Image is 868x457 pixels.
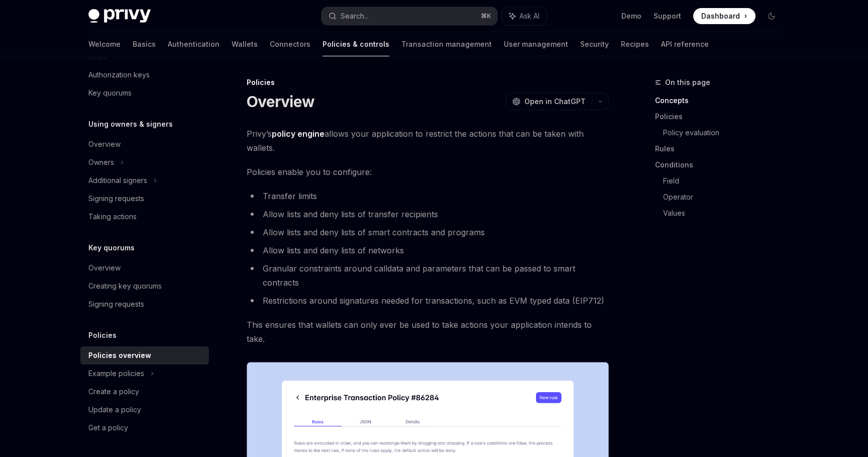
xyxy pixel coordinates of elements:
img: dark logo [88,9,151,23]
span: This ensures that wallets can only ever be used to take actions your application intends to take. [247,318,609,346]
a: Signing requests [80,190,209,208]
button: Toggle dark mode [764,8,780,24]
li: Granular constraints around calldata and parameters that can be passed to smart contracts [247,261,609,290]
a: Key quorums [80,84,209,102]
a: Transaction management [401,32,492,56]
h5: Using owners & signers [88,118,173,130]
a: Taking actions [80,208,209,226]
a: Welcome [88,32,121,56]
span: Dashboard [701,11,740,21]
a: Security [580,32,609,56]
span: Privy’s allows your application to restrict the actions that can be taken with wallets. [247,127,609,155]
a: Overview [80,135,209,153]
div: Authorization keys [88,69,150,81]
a: Signing requests [80,295,209,313]
div: Overview [88,262,121,274]
span: Policies enable you to configure: [247,165,609,179]
div: Creating key quorums [88,280,162,292]
a: Recipes [621,32,649,56]
div: Create a policy [88,386,139,398]
div: Signing requests [88,193,144,205]
a: Authorization keys [80,66,209,84]
a: Rules [655,141,788,157]
span: On this page [665,76,710,88]
a: Overview [80,259,209,277]
div: Update a policy [88,404,141,416]
a: Policy evaluation [663,125,788,141]
button: Open in ChatGPT [506,93,592,110]
span: ⌘ K [481,12,491,20]
a: Operator [663,189,788,205]
div: Additional signers [88,174,147,187]
h5: Key quorums [88,242,135,254]
li: Allow lists and deny lists of smart contracts and programs [247,225,609,239]
span: Ask AI [519,11,539,21]
li: Restrictions around signatures needed for transactions, such as EVM typed data (EIP712) [247,294,609,308]
strong: policy engine [272,129,324,139]
a: Create a policy [80,383,209,401]
a: Policies & controls [322,32,389,56]
a: User management [504,32,568,56]
a: Concepts [655,93,788,109]
div: Policies overview [88,349,151,361]
a: Demo [621,11,641,21]
span: Open in ChatGPT [524,97,586,107]
h1: Overview [247,93,314,111]
a: Values [663,205,788,221]
li: Transfer limits [247,189,609,203]
div: Key quorums [88,87,132,99]
a: Authentication [168,32,220,56]
h5: Policies [88,329,117,341]
button: Search...⌘K [321,7,497,25]
a: Support [654,11,681,21]
a: Conditions [655,157,788,173]
a: Policies [655,109,788,125]
div: Overview [88,138,121,150]
div: Search... [341,10,369,22]
a: API reference [661,32,709,56]
a: Policies overview [80,346,209,364]
a: Get a policy [80,419,209,437]
div: Get a policy [88,422,128,434]
div: Policies [247,77,609,87]
div: Owners [88,156,114,168]
div: Taking actions [88,211,137,223]
button: Ask AI [502,7,547,25]
a: Update a policy [80,401,209,419]
li: Allow lists and deny lists of transfer recipients [247,207,609,221]
a: Basics [133,32,156,56]
a: Field [663,173,788,189]
li: Allow lists and deny lists of networks [247,243,609,257]
div: Example policies [88,368,144,380]
div: Signing requests [88,298,144,310]
a: Dashboard [693,8,755,24]
a: Creating key quorums [80,277,209,295]
a: Wallets [232,32,258,56]
a: Connectors [270,32,310,56]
